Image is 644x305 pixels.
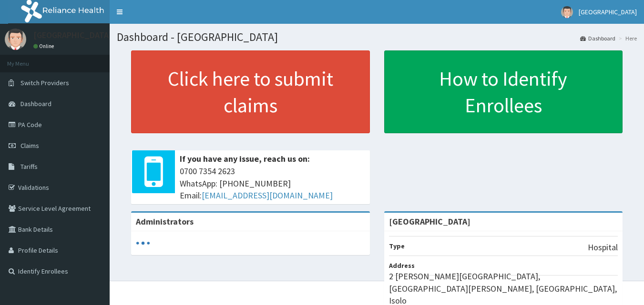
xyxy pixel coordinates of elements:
[180,165,365,202] span: 0700 7354 2623 WhatsApp: [PHONE_NUMBER] Email:
[5,29,26,50] img: User Image
[580,34,615,42] a: Dashboard
[33,43,56,49] a: Online
[202,190,333,201] a: [EMAIL_ADDRESS][DOMAIN_NAME]
[117,31,637,43] h1: Dashboard - [GEOGRAPHIC_DATA]
[136,236,150,250] svg: audio-loading
[389,261,415,270] b: Address
[180,153,310,164] b: If you have any issue, reach us on:
[561,6,573,18] img: User Image
[389,216,470,227] strong: [GEOGRAPHIC_DATA]
[389,242,405,250] b: Type
[131,50,370,133] a: Click here to submit claims
[616,34,637,42] li: Here
[136,216,194,227] b: Administrators
[20,141,39,150] span: Claims
[20,162,38,171] span: Tariffs
[588,241,618,254] p: Hospital
[384,50,623,133] a: How to Identify Enrollees
[20,99,51,108] span: Dashboard
[33,31,112,39] p: [GEOGRAPHIC_DATA]
[20,79,69,87] span: Switch Providers
[579,8,637,16] span: [GEOGRAPHIC_DATA]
